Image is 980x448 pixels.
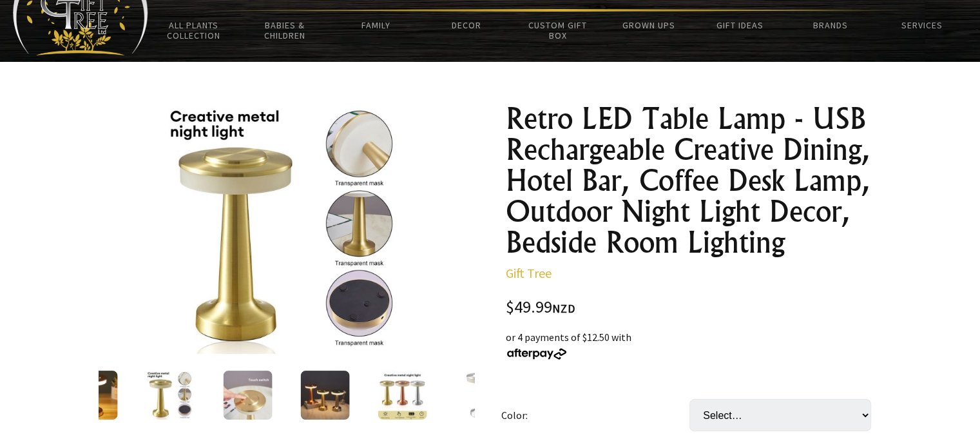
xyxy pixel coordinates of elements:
a: Grown Ups [603,12,694,39]
img: Afterpay [506,348,568,360]
img: Retro LED Table Lamp - USB Rechargeable Creative Dining, Hotel Bar, Coffee Desk Lamp, Outdoor Nig... [300,371,349,420]
a: Services [876,12,967,39]
div: or 4 payments of $12.50 with [506,329,882,360]
div: $49.99 [506,299,882,317]
img: Retro LED Table Lamp - USB Rechargeable Creative Dining, Hotel Bar, Coffee Desk Lamp, Outdoor Nig... [68,371,117,420]
a: Gift Tree [506,265,552,281]
a: Family [330,12,421,39]
h1: Retro LED Table Lamp - USB Rechargeable Creative Dining, Hotel Bar, Coffee Desk Lamp, Outdoor Nig... [506,103,882,258]
img: Retro LED Table Lamp - USB Rechargeable Creative Dining, Hotel Bar, Coffee Desk Lamp, Outdoor Nig... [161,103,412,354]
a: Gift Ideas [694,12,785,39]
img: Retro LED Table Lamp - USB Rechargeable Creative Dining, Hotel Bar, Coffee Desk Lamp, Outdoor Nig... [146,371,195,420]
img: Retro LED Table Lamp - USB Rechargeable Creative Dining, Hotel Bar, Coffee Desk Lamp, Outdoor Nig... [378,371,427,420]
img: Retro LED Table Lamp - USB Rechargeable Creative Dining, Hotel Bar, Coffee Desk Lamp, Outdoor Nig... [455,371,504,420]
a: Brands [785,12,876,39]
a: Decor [421,12,512,39]
a: Custom Gift Box [512,12,603,49]
a: Babies & Children [239,12,330,49]
span: NZD [552,301,575,316]
a: All Plants Collection [148,12,239,49]
img: Retro LED Table Lamp - USB Rechargeable Creative Dining, Hotel Bar, Coffee Desk Lamp, Outdoor Nig... [223,371,272,420]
